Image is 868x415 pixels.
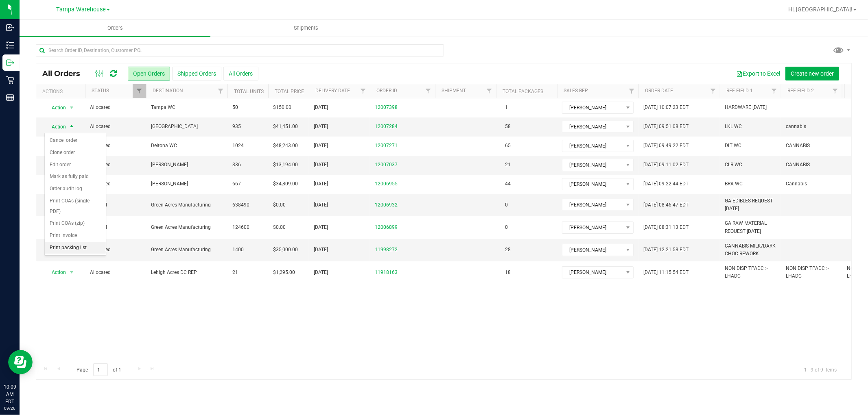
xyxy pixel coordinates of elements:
span: [DATE] [314,269,328,276]
span: $0.00 [273,201,286,209]
span: $150.00 [273,104,291,111]
li: Edit order [45,159,106,171]
a: 12007398 [375,104,398,111]
inline-svg: Retail [6,76,14,84]
span: 638490 [232,201,249,209]
span: [DATE] 08:31:13 EDT [643,224,689,231]
button: Export to Excel [731,67,785,80]
span: Allocated [90,180,141,188]
iframe: Resource center [8,350,33,374]
a: Filter [625,84,638,98]
span: 1024 [232,142,244,150]
span: [DATE] 09:49:22 EDT [643,142,689,150]
a: 12007271 [375,142,398,150]
span: [PERSON_NAME] [151,161,223,169]
a: Filter [214,84,227,98]
span: select [67,121,77,133]
span: Page of 1 [70,363,128,376]
span: Action [44,102,66,113]
a: Total Packages [503,89,543,94]
a: Total Price [275,89,304,94]
span: [PERSON_NAME] [562,222,623,233]
span: 935 [232,123,241,130]
span: 28 [501,244,515,256]
a: Shipments [210,20,401,37]
span: [PERSON_NAME] [562,102,623,113]
a: Filter [133,84,146,98]
a: 12007284 [375,123,398,130]
span: Action [44,121,66,133]
span: [DATE] [314,142,328,150]
span: [PERSON_NAME] [151,180,223,188]
span: [DATE] [314,246,328,254]
span: Orders [96,24,134,32]
span: NON DISP TPADC > LHADC [725,265,776,280]
span: $1,295.00 [273,269,295,276]
span: $13,194.00 [273,161,298,169]
button: Open Orders [128,67,170,80]
a: Order ID [376,88,397,93]
li: Order audit log [45,183,106,195]
span: [GEOGRAPHIC_DATA] [151,123,223,130]
a: Ref Field 1 [726,88,753,93]
input: 1 [93,363,108,376]
span: 50 [232,104,238,111]
span: select [67,267,77,278]
button: Shipped Orders [172,67,221,80]
span: 1400 [232,246,244,254]
span: 124600 [232,224,249,231]
span: Created [90,224,141,231]
span: Shipments [283,24,329,32]
span: Hi, [GEOGRAPHIC_DATA]! [788,6,853,13]
span: Green Acres Manufacturing [151,201,223,209]
span: [PERSON_NAME] [562,267,623,278]
span: [PERSON_NAME] [562,140,623,152]
span: Created [90,201,141,209]
span: Action [44,267,66,278]
span: $0.00 [273,224,286,231]
li: Clone order [45,147,106,159]
span: [DATE] 11:15:54 EDT [643,269,689,276]
a: 12007037 [375,161,398,169]
a: Filter [483,84,496,98]
span: [DATE] [314,161,328,169]
span: [DATE] [314,123,328,130]
a: Total Units [234,89,264,94]
a: Shipment [442,88,466,93]
a: Ref Field 2 [787,88,814,93]
span: All Orders [42,69,88,78]
span: Lehigh Acres DC REP [151,269,223,276]
span: $35,000.00 [273,246,298,254]
span: 44 [501,178,515,190]
span: CANNABIS [786,142,810,150]
a: 11918163 [375,269,398,276]
span: 18 [501,267,515,278]
span: Tampa WC [151,104,223,111]
a: Filter [422,84,435,98]
span: Green Acres Manufacturing [151,246,223,254]
p: 09/26 [4,405,16,411]
span: LKL WC [725,123,742,130]
span: Create new order [791,70,834,77]
span: $41,451.00 [273,123,298,130]
span: Allocated [90,246,141,254]
a: 11998272 [375,246,398,254]
span: 1 [501,102,512,113]
li: Print packing list [45,242,106,254]
inline-svg: Inbound [6,24,14,32]
span: [DATE] [314,224,328,231]
span: [DATE] 10:07:23 EDT [643,104,689,111]
span: select [67,102,77,113]
span: [PERSON_NAME] [562,159,623,171]
p: 10:09 AM EDT [4,383,16,405]
span: 0 [501,199,512,211]
span: Allocated [90,123,141,130]
span: $34,809.00 [273,180,298,188]
span: [PERSON_NAME] [562,199,623,211]
a: Filter [829,84,842,98]
inline-svg: Outbound [6,59,14,67]
span: GA RAW MATERIAL REQUEST [DATE] [725,219,776,235]
span: [DATE] [314,104,328,111]
span: [PERSON_NAME] [562,178,623,190]
a: Order Date [645,88,673,93]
